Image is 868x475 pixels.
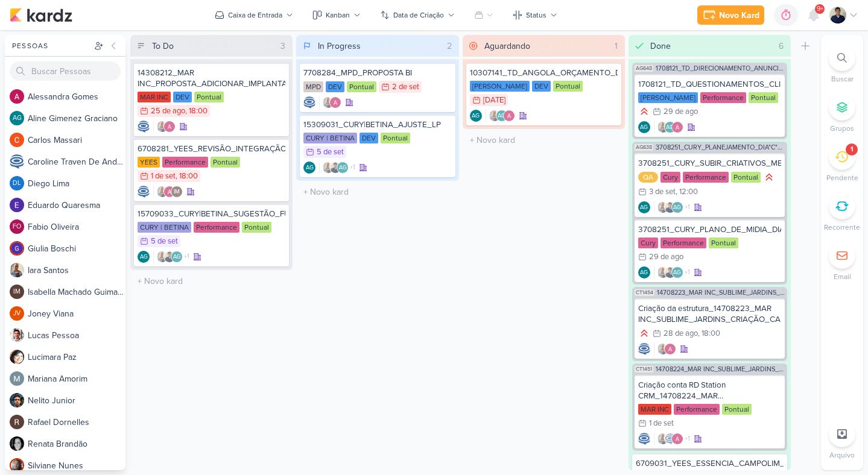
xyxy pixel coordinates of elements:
div: A l e s s a n d r a G o m e s [28,90,125,103]
div: Prioridade Alta [763,171,775,183]
img: Levy Pessoa [329,162,341,174]
p: FO [13,224,21,230]
div: F a b i o O l i v e i r a [28,221,125,233]
img: Levy Pessoa [664,201,676,213]
div: Criador(a): Aline Gimenez Graciano [138,251,150,263]
img: Mariana Amorim [10,371,24,386]
div: 1708121_TD_QUESTIONAMENTOS_CLIENTE [638,79,781,90]
img: Carlos Massari [10,133,24,147]
div: Pontual [242,222,271,233]
div: I s a b e l l a M a c h a d o G u i m a r ã e s [28,286,125,298]
p: JV [13,310,21,317]
img: Nelito Junior [10,393,24,407]
div: 15309031_CURY|BETINA_AJUSTE_LP [303,119,451,130]
div: E d u a r d o Q u a r e s m a [28,199,125,212]
p: DL [13,180,21,187]
img: Iara Santos [657,121,669,133]
div: Aline Gimenez Graciano [303,162,315,174]
div: Colaboradores: Iara Santos, Aline Gimenez Graciano, Alessandra Gomes [654,121,683,133]
img: Levy Pessoa [829,7,846,24]
p: AG [339,165,347,171]
div: Performance [700,92,746,103]
span: +1 [349,163,355,172]
div: C a r l o s M a s s a r i [28,134,125,146]
div: 25 de ago [151,107,185,115]
img: Giulia Boschi [10,241,24,256]
img: Renata Brandão [10,436,24,451]
div: Aline Gimenez Graciano [671,201,683,213]
span: +1 [683,203,690,212]
div: Pessoas [10,40,92,51]
div: M a r i a n a A m o r i m [28,373,125,385]
img: Iara Santos [156,186,168,198]
li: Ctrl + F [821,45,863,84]
img: Iara Santos [10,263,24,277]
div: 3 de set [649,188,676,196]
div: Criador(a): Aline Gimenez Graciano [638,201,650,213]
div: Pontual [381,133,410,143]
div: Aline Gimenez Graciano [638,121,650,133]
img: Caroline Traven De Andrade [138,186,150,198]
span: 14708223_MAR INC_SUBLIME_JARDINS_CRIAÇÃO_CAMPANHA_GOOLE_ADS [657,289,785,296]
div: 28 de ago [664,330,698,338]
div: Pontual [709,237,738,248]
img: Iara Santos [657,433,669,445]
img: Caroline Traven De Andrade [638,343,650,355]
div: 6708281_YEES_REVISÃO_INTEGRAÇÃO_MORADA [138,143,285,154]
div: Pontual [347,81,376,92]
img: Alessandra Gomes [163,121,176,133]
div: Colaboradores: Iara Santos, Caroline Traven De Andrade, Alessandra Gomes, Isabella Machado Guimarães [654,433,690,445]
div: DEV [173,92,192,102]
div: MAR INC [138,92,171,102]
div: J o n e y V i a n a [28,307,125,320]
div: 7708284_MPD_PROPOSTA BI [303,68,451,78]
div: Aline Gimenez Graciano [671,266,683,278]
div: 1 de set [649,420,674,427]
img: Alessandra Gomes [503,110,515,122]
div: Aline Gimenez Graciano [337,162,349,174]
div: Prioridade Alta [638,327,650,339]
p: AG [640,270,648,276]
img: Alessandra Gomes [671,121,683,133]
div: 2 [442,40,457,52]
button: Novo Kard [697,5,764,25]
img: Levy Pessoa [664,266,676,278]
img: Iara Santos [156,121,168,133]
div: 3 [276,40,290,52]
div: Pontual [722,404,752,415]
div: Colaboradores: Iara Santos, Alessandra Gomes, Isabella Machado Guimarães [153,186,183,198]
div: DEV [326,81,344,92]
div: Pontual [749,92,778,103]
div: MPD [303,81,323,92]
div: Colaboradores: Iara Santos, Alessandra Gomes [654,343,676,355]
div: , 12:00 [676,188,698,196]
div: Isabella Machado Guimarães [10,285,24,299]
div: Performance [661,237,706,248]
p: IM [13,289,21,295]
p: AG [498,113,505,119]
div: Pontual [553,81,583,92]
div: Joney Viana [10,306,24,321]
span: +1 [683,434,690,444]
div: DEV [360,133,378,143]
p: AG [640,125,648,131]
img: Iara Santos [657,201,669,213]
div: 3708251_CURY_SUBIR_CRIATIVOS_META [638,158,781,169]
img: Caroline Traven De Andrade [303,96,315,109]
div: Aline Gimenez Graciano [496,110,508,122]
span: +1 [683,268,690,277]
div: I a r a S a n t o s [28,264,125,277]
span: CT1454 [635,289,654,296]
div: Colaboradores: Iara Santos, Levy Pessoa, Aline Gimenez Graciano, Alessandra Gomes [153,251,189,263]
span: 14708224_MAR INC_SUBLIME_JARDINS_CRIAÇÃO_CAMPANHA_META_ADS [656,366,785,373]
div: Isabella Machado Guimarães [171,186,183,198]
div: 3708251_CURY_PLANO_DE_MIDIA_DIA"C"_SP_V2 [638,224,781,235]
div: Criador(a): Aline Gimenez Graciano [638,266,650,278]
div: Colaboradores: Iara Santos, Levy Pessoa, Aline Gimenez Graciano, Alessandra Gomes [319,162,355,174]
p: AG [306,165,314,171]
p: AG [673,270,681,276]
p: AG [173,254,181,260]
div: Performance [674,404,720,415]
img: Eduardo Quaresma [10,198,24,212]
div: 6 [774,40,788,52]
